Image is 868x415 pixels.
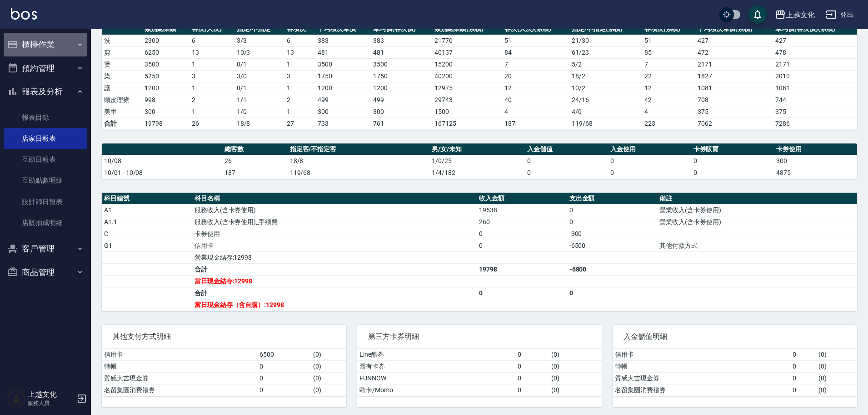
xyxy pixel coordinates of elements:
[284,82,315,94] td: 1
[4,56,87,80] button: 預約管理
[502,106,569,118] td: 4
[102,372,257,384] td: 質感大吉現金券
[502,58,569,70] td: 7
[477,240,567,251] td: 0
[257,349,311,361] td: 6500
[102,193,192,205] th: 科目編號
[432,118,502,129] td: 167125
[234,46,285,58] td: 10 / 3
[642,46,695,58] td: 85
[613,349,790,361] td: 信用卡
[311,384,346,396] td: ( 0 )
[502,94,569,106] td: 40
[371,70,432,82] td: 1750
[642,106,695,118] td: 4
[613,360,790,372] td: 轉帳
[315,118,371,129] td: 733
[816,349,857,361] td: ( 0 )
[371,106,432,118] td: 300
[4,107,87,128] a: 報表目錄
[786,9,815,20] div: 上越文化
[284,70,315,82] td: 3
[567,216,658,228] td: 0
[642,118,695,129] td: 223
[549,372,602,384] td: ( 0 )
[371,94,432,106] td: 499
[102,155,222,167] td: 10/08
[311,349,346,361] td: ( 0 )
[432,35,502,46] td: 21770
[695,82,773,94] td: 1081
[102,58,142,70] td: 燙
[642,70,695,82] td: 22
[190,82,234,94] td: 1
[608,167,691,179] td: 0
[773,82,857,94] td: 1081
[432,94,502,106] td: 29743
[234,106,285,118] td: 1 / 0
[234,35,285,46] td: 3 / 3
[102,106,142,118] td: 美甲
[192,193,477,205] th: 科目名稱
[613,372,790,384] td: 質感大吉現金券
[11,8,37,20] img: Logo
[315,82,371,94] td: 1200
[4,149,87,170] a: 互助日報表
[608,143,691,155] th: 入金使用
[102,216,192,228] td: A1.1
[774,167,857,179] td: 4875
[567,193,658,205] th: 支出金額
[502,35,569,46] td: 51
[288,155,430,167] td: 18/8
[567,228,658,240] td: -300
[567,287,658,299] td: 0
[371,46,432,58] td: 481
[429,155,525,167] td: 1/0/25
[102,228,192,240] td: C
[4,33,87,56] button: 櫃檯作業
[288,167,430,179] td: 119/68
[102,360,257,372] td: 轉帳
[432,106,502,118] td: 1500
[477,263,567,275] td: 19798
[102,94,142,106] td: 頭皮理療
[429,167,525,179] td: 1/4/182
[234,94,285,106] td: 1 / 1
[4,170,87,191] a: 互助點數明細
[142,70,190,82] td: 5250
[657,204,857,216] td: 營業收入(含卡券使用)
[477,216,567,228] td: 260
[102,349,346,396] table: a dense table
[102,23,857,130] table: a dense table
[773,94,857,106] td: 744
[515,349,549,361] td: 0
[657,240,857,251] td: 其他付款方式
[4,80,87,103] button: 報表及分析
[315,46,371,58] td: 481
[569,82,642,94] td: 10 / 2
[371,35,432,46] td: 383
[357,349,602,396] table: a dense table
[234,70,285,82] td: 3 / 0
[695,118,773,129] td: 7062
[515,360,549,372] td: 0
[502,118,569,129] td: 187
[28,399,74,407] p: 服務人員
[567,204,658,216] td: 0
[691,143,774,155] th: 卡券販賣
[142,106,190,118] td: 300
[102,35,142,46] td: 洗
[432,70,502,82] td: 40200
[569,58,642,70] td: 5 / 2
[613,384,790,396] td: 名留集團消費禮券
[695,106,773,118] td: 375
[315,106,371,118] td: 300
[773,46,857,58] td: 478
[192,240,477,251] td: 信用卡
[691,155,774,167] td: 0
[222,143,288,155] th: 總客數
[357,349,515,361] td: Line酷券
[515,384,549,396] td: 0
[790,372,817,384] td: 0
[102,384,257,396] td: 名留集團消費禮券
